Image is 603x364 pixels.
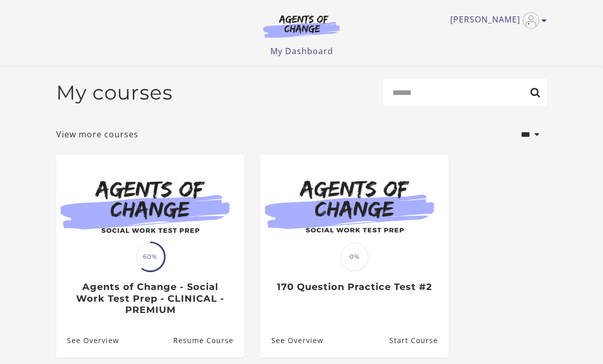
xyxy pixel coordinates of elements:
a: Agents of Change - Social Work Test Prep - CLINICAL - PREMIUM: See Overview [56,324,119,357]
a: 170 Question Practice Test #2: Resume Course [389,324,449,357]
h3: 170 Question Practice Test #2 [271,281,437,293]
a: Agents of Change - Social Work Test Prep - CLINICAL - PREMIUM: Resume Course [173,324,244,357]
a: Toggle menu [450,12,542,29]
h2: My courses [56,81,173,105]
a: 170 Question Practice Test #2: See Overview [261,324,323,357]
img: Agents of Change Logo [252,14,351,38]
a: My Dashboard [270,45,333,57]
a: View more courses [56,128,138,140]
h3: Agents of Change - Social Work Test Prep - CLINICAL - PREMIUM [67,281,233,316]
span: 60% [136,243,164,271]
span: 0% [341,243,368,271]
